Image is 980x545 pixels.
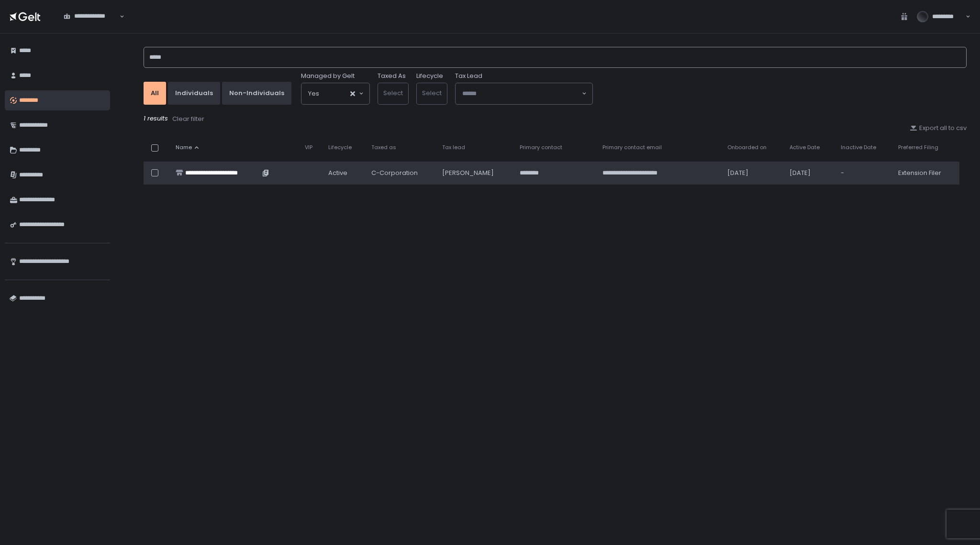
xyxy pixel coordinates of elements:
[305,144,312,151] span: VIP
[910,124,967,132] button: Export all to csv
[383,88,403,98] span: Select
[301,83,369,104] div: Search for option
[416,72,443,80] label: Lifecycle
[328,144,352,151] span: Lifecycle
[57,7,124,27] div: Search for option
[64,21,119,30] input: Search for option
[172,114,205,124] button: Clear filter
[222,82,291,105] button: Non-Individuals
[442,144,465,151] span: Tax lead
[301,72,355,80] span: Managed by Gelt
[328,169,347,177] span: active
[422,88,442,98] span: Select
[602,144,662,151] span: Primary contact email
[175,89,213,98] div: Individuals
[727,144,767,151] span: Onboarded on
[172,115,204,123] div: Clear filter
[229,89,284,98] div: Non-Individuals
[456,83,592,104] div: Search for option
[727,169,778,177] div: [DATE]
[151,89,159,98] div: All
[144,114,967,124] div: 1 results
[350,91,355,96] button: Clear Selected
[308,89,319,98] span: Yes
[790,169,829,177] div: [DATE]
[371,169,431,177] div: C-Corporation
[520,144,562,151] span: Primary contact
[319,89,349,98] input: Search for option
[898,169,954,177] div: Extension Filer
[168,82,220,105] button: Individuals
[144,82,166,105] button: All
[176,144,192,151] span: Name
[371,144,396,151] span: Taxed as
[841,169,887,177] div: -
[790,144,820,151] span: Active Date
[841,144,876,151] span: Inactive Date
[378,72,406,80] label: Taxed As
[455,72,482,80] span: Tax Lead
[462,89,581,98] input: Search for option
[442,169,508,177] div: [PERSON_NAME]
[898,144,938,151] span: Preferred Filing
